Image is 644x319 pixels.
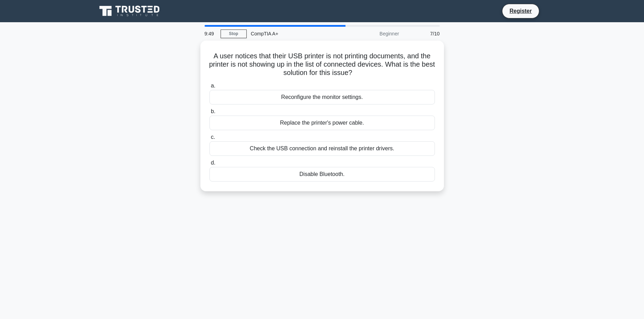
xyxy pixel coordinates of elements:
span: c. [211,134,215,140]
div: Replace the printer's power cable. [209,116,435,130]
div: CompTIA A+ [247,27,342,41]
a: Stop [221,30,247,38]
div: Disable Bluetooth. [209,167,435,182]
h5: A user notices that their USB printer is not printing documents, and the printer is not showing u... [209,52,436,77]
span: b. [211,108,215,114]
div: Beginner [342,27,403,41]
div: Check the USB connection and reinstall the printer drivers. [209,141,435,156]
div: 9:49 [200,27,221,41]
span: d. [211,160,215,166]
span: a. [211,83,215,89]
div: 7/10 [403,27,444,41]
div: Reconfigure the monitor settings. [209,90,435,104]
a: Register [505,7,536,15]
